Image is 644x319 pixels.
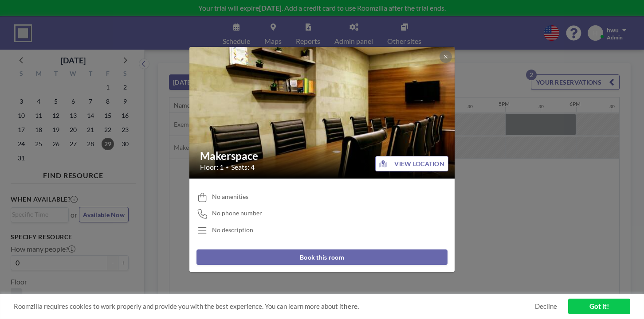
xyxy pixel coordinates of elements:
span: • [226,164,229,171]
img: 537.jpg [189,24,456,202]
span: No phone number [212,209,262,217]
a: Got it! [568,299,630,314]
h2: Makerspace [200,149,445,163]
a: here. [344,302,359,310]
span: Roomzilla requires cookies to work properly and provide you with the best experience. You can lea... [14,302,535,311]
span: Floor: 1 [200,163,224,171]
span: No amenities [212,193,248,201]
span: Seats: 4 [231,163,255,171]
a: Decline [535,302,557,311]
button: Book this room [196,249,448,265]
div: No description [212,226,253,234]
button: VIEW LOCATION [375,156,448,171]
